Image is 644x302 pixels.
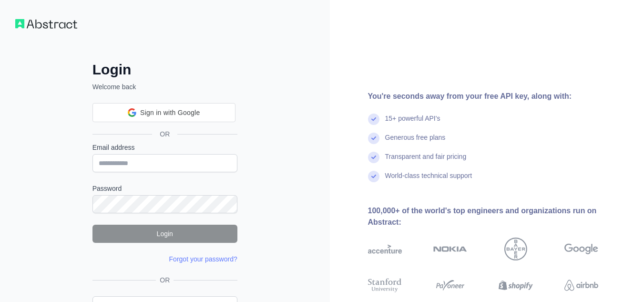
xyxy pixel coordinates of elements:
[385,114,440,133] div: 15+ powerful API's
[368,238,402,260] img: accenture
[368,205,629,228] div: 100,000+ of the world's top engineers and organizations run on Abstract:
[15,19,77,29] img: Workflow
[368,91,629,102] div: You're seconds away from your free API key, along with:
[368,133,379,144] img: check mark
[499,277,532,294] img: shopify
[564,277,598,294] img: airbnb
[92,61,237,78] h2: Login
[564,238,598,260] img: google
[368,114,379,125] img: check mark
[156,275,174,285] span: OR
[169,255,237,263] a: Forgot your password?
[385,133,446,152] div: Generous free plans
[152,129,177,139] span: OR
[368,171,379,182] img: check mark
[433,277,467,294] img: payoneer
[140,108,200,118] span: Sign in with Google
[368,277,402,294] img: stanford university
[368,152,379,163] img: check mark
[92,82,237,92] p: Welcome back
[385,171,472,190] div: World-class technical support
[433,238,467,260] img: nokia
[385,152,467,171] div: Transparent and fair pricing
[504,238,527,260] img: bayer
[92,225,237,243] button: Login
[92,103,235,122] div: Sign in with Google
[92,143,237,152] label: Email address
[92,184,237,193] label: Password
